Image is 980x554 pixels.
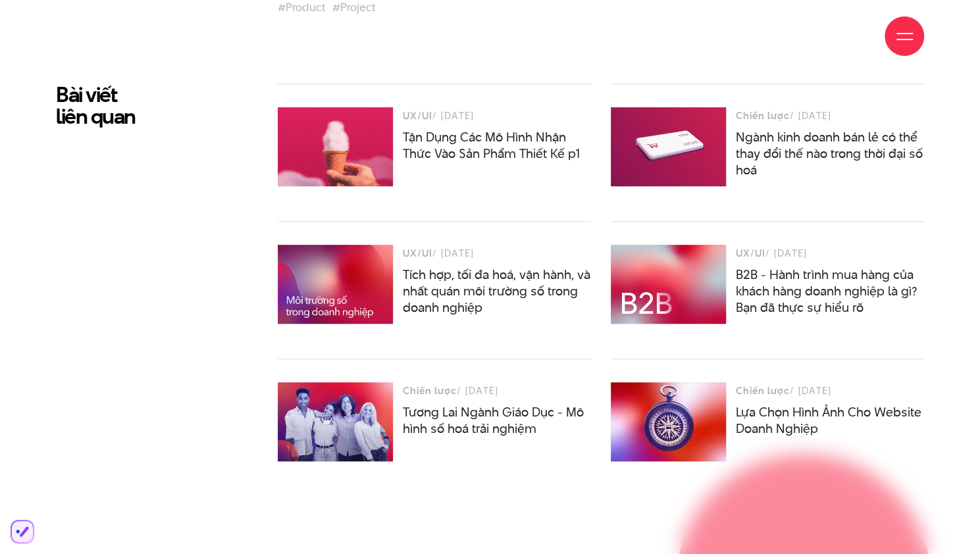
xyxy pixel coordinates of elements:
[736,403,921,438] a: Lựa Chọn Hình Ảnh Cho Website Doanh Nghiệp
[403,107,591,124] div: / [DATE]
[736,382,924,399] div: / [DATE]
[403,266,590,316] a: Tích hợp, tối đa hoá, vận hành, và nhất quán môi trường số trong doanh nghiệp
[736,107,924,124] div: / [DATE]
[736,245,924,261] div: / [DATE]
[403,128,580,163] a: Tận Dụng Các Mô Hình Nhận Thức Vào Sản Phẩm Thiết Kế p1
[736,382,790,399] h3: Chiến lược
[403,245,432,261] h3: UX/UI
[403,107,432,124] h3: UX/UI
[403,403,584,438] a: Tương Lai Ngành Giáo Dục - Mô hình số hoá trải nghiệm
[736,107,790,124] h3: Chiến lược
[736,266,917,316] a: B2B - Hành trình mua hàng của khách hàng doanh nghiệp là gì? Bạn đã thực sự hiểu rõ
[403,382,591,399] div: / [DATE]
[403,382,457,399] h3: Chiến lược
[736,128,923,179] a: Ngành kinh doanh bán lẻ có thể thay đổi thế nào trong thời đại số hoá
[736,245,765,261] h3: UX/UI
[56,84,258,127] h2: Bài viết liên quan
[403,245,591,261] div: / [DATE]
